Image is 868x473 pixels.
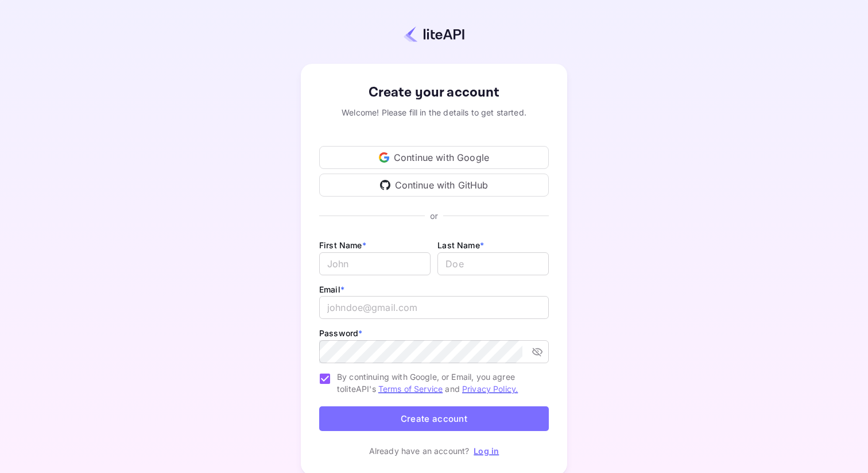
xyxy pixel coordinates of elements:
div: Create your account [319,82,549,103]
p: Already have an account? [369,445,470,457]
a: Terms of Service [378,384,443,394]
input: John [319,252,431,275]
button: toggle password visibility [527,341,548,362]
label: Email [319,284,344,294]
div: Continue with GitHub [319,174,549,197]
label: Last Name [437,240,484,250]
button: Create account [319,406,549,431]
div: Welcome! Please fill in the details to get started. [319,106,549,118]
label: First Name [319,240,366,250]
a: Log in [474,446,499,456]
label: Password [319,328,362,338]
input: johndoe@gmail.com [319,296,549,319]
a: Privacy Policy. [462,384,518,394]
img: liteapi [404,26,464,43]
div: Continue with Google [319,146,549,169]
span: By continuing with Google, or Email, you agree to liteAPI's and [337,371,540,395]
input: Doe [437,252,549,275]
